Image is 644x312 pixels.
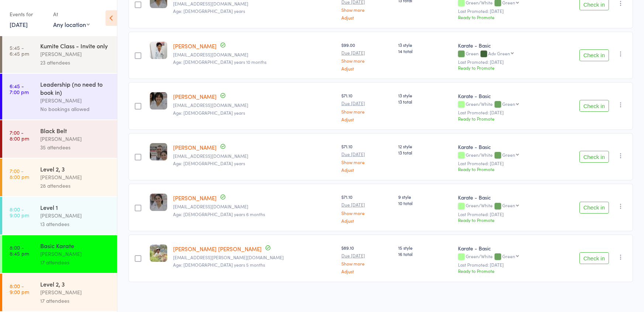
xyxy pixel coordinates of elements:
button: Check in [579,252,609,264]
div: Ready to Promote [458,166,548,172]
span: 9 style [398,194,452,200]
span: Age: [DEMOGRAPHIC_DATA] years 6 months [173,211,265,217]
time: 6:45 - 7:00 pm [10,83,29,95]
div: Karate - Basic [458,42,548,49]
a: Adjust [341,15,392,20]
small: Last Promoted: [DATE] [458,8,548,14]
div: [PERSON_NAME] [40,135,111,143]
a: Show more [341,160,392,164]
div: [PERSON_NAME] [40,250,111,258]
button: Check in [579,100,609,112]
time: 7:00 - 8:00 pm [10,129,29,141]
small: cheungdianna@hotmail.com [173,204,335,209]
div: Ready to Promote [458,65,548,71]
span: 14 total [398,48,452,54]
div: Karate - Basic [458,92,548,100]
img: image1740790711.png [150,42,167,59]
span: 12 style [398,143,452,149]
div: Karate - Basic [458,143,548,150]
div: Events for [10,8,46,20]
a: [PERSON_NAME] [173,42,217,50]
button: Check in [579,202,609,214]
small: asmafathima.mohammed@gmail.com [173,255,335,260]
div: 17 attendees [40,258,111,267]
span: Age: [DEMOGRAPHIC_DATA] years [173,8,245,14]
button: Check in [579,151,609,163]
a: [PERSON_NAME] [173,143,217,151]
a: Adjust [341,117,392,122]
div: Green [502,203,515,208]
div: At [53,8,90,20]
a: Adjust [341,218,392,223]
button: Check in [579,49,609,61]
small: Last Promoted: [DATE] [458,161,548,166]
div: No bookings allowed [40,105,111,113]
div: Green/White [458,152,548,159]
span: Age: [DEMOGRAPHIC_DATA] years [173,110,245,116]
div: Kumite Class - Invite only [40,42,111,50]
div: $71.10 [341,92,392,121]
div: 35 attendees [40,143,111,152]
time: 7:00 - 8:00 pm [10,168,29,180]
a: Show more [341,109,392,114]
span: 10 total [398,200,452,206]
span: Age: [DEMOGRAPHIC_DATA] years 5 months [173,261,265,268]
a: 8:00 -9:00 pmLevel 1[PERSON_NAME]13 attendees [2,197,117,235]
div: Green/White [458,254,548,260]
span: 13 total [398,98,452,105]
small: Due [DATE] [341,101,392,106]
a: Show more [341,261,392,266]
div: [PERSON_NAME] [40,50,111,58]
a: [PERSON_NAME] [173,194,217,202]
small: debbiechan37@hotmail.com [173,52,335,57]
a: 8:00 -9:00 pmLevel 2, 3[PERSON_NAME]17 attendees [2,274,117,311]
small: Due [DATE] [341,50,392,55]
div: Karate - Basic [458,194,548,201]
div: Leadership (no need to book in) [40,80,111,96]
div: Adv Green [488,51,510,56]
span: 13 style [398,92,452,98]
img: image1702450380.png [150,245,167,262]
div: Green [502,152,515,157]
small: Last Promoted: [DATE] [458,59,548,65]
div: 13 attendees [40,220,111,228]
small: Due [DATE] [341,253,392,258]
div: [PERSON_NAME] [40,173,111,181]
div: $99.00 [341,42,392,71]
div: 17 attendees [40,297,111,305]
div: Green [502,254,515,259]
small: Due [DATE] [341,152,392,157]
div: [PERSON_NAME] [40,288,111,297]
div: Any location [53,20,90,28]
span: 16 total [398,251,452,257]
div: $89.10 [341,245,392,274]
time: 5:45 - 6:45 pm [10,45,29,56]
a: [PERSON_NAME] [PERSON_NAME] [173,245,262,253]
span: 13 style [398,42,452,48]
span: Age: [DEMOGRAPHIC_DATA] years 10 months [173,59,266,65]
div: Black Belt [40,126,111,135]
span: Age: [DEMOGRAPHIC_DATA] years [173,160,245,166]
a: 7:00 -8:00 pmBlack Belt[PERSON_NAME]35 attendees [2,120,117,158]
div: Ready to Promote [458,268,548,274]
div: 23 attendees [40,58,111,67]
a: Adjust [341,66,392,71]
a: Show more [341,211,392,215]
div: Green/White [458,101,548,108]
img: image1752732384.png [150,92,167,110]
div: Ready to Promote [458,115,548,122]
a: 5:45 -6:45 pmKumite Class - Invite only[PERSON_NAME]23 attendees [2,35,117,73]
div: 28 attendees [40,181,111,190]
div: Level 1 [40,203,111,211]
a: [DATE] [10,20,28,28]
div: Green [502,101,515,106]
div: Level 2, 3 [40,280,111,288]
a: 8:00 -8:45 pmBasic Karate[PERSON_NAME]17 attendees [2,235,117,273]
div: Ready to Promote [458,217,548,223]
img: image1752732396.png [150,194,167,211]
a: 7:00 -8:00 pmLevel 2, 3[PERSON_NAME]28 attendees [2,159,117,196]
div: Green [458,51,548,57]
div: Karate - Basic [458,245,548,252]
a: Show more [341,7,392,12]
span: 15 style [398,245,452,251]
